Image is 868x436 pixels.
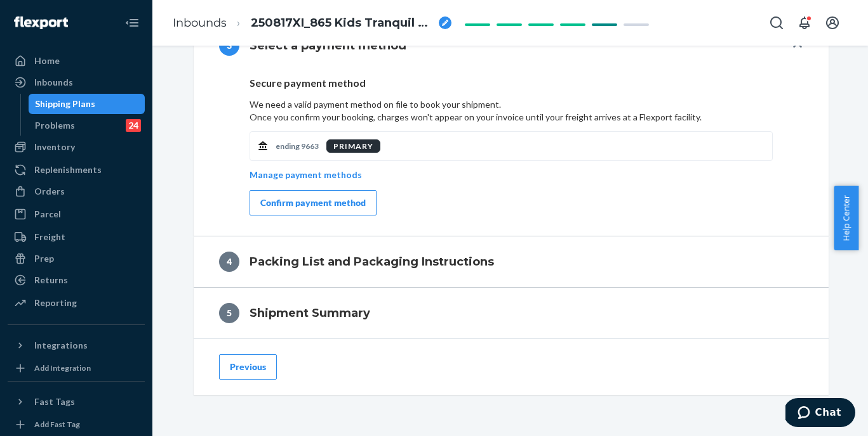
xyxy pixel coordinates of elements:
a: Freight [8,227,145,247]
div: Freight [34,231,65,243]
div: PRIMARY [326,139,380,153]
div: Replenishments [34,163,102,176]
div: Problems [35,119,75,132]
a: Inbounds [8,72,145,93]
div: Returns [34,274,68,286]
iframe: Opens a widget where you can chat to one of our agents [785,398,855,430]
p: We need a valid payment method on file to book your shipment. [250,98,773,124]
button: 4Packing List and Packaging Instructions [194,236,829,287]
div: Confirm payment method [260,196,366,209]
div: Orders [34,185,65,198]
a: Orders [8,181,145,202]
div: Shipping Plans [35,98,95,110]
a: Home [8,51,145,71]
a: Shipping Plans [29,94,145,114]
div: Home [34,54,60,67]
div: Prep [34,252,54,265]
a: Inventory [8,137,145,157]
a: Add Integration [8,361,145,376]
button: Help Center [834,186,858,250]
div: Inventory [34,141,75,153]
div: Add Integration [34,362,91,373]
a: Parcel [8,204,145,224]
button: Previous [219,354,277,380]
a: Replenishments [8,160,145,180]
div: 5 [219,303,239,323]
div: 4 [219,252,239,272]
div: Reporting [34,297,77,309]
p: Manage payment methods [250,169,362,181]
ol: breadcrumbs [163,4,462,42]
button: Integrations [8,335,145,356]
span: 250817XI_865 Kids Tranquil Hoodie - XL Cotton XL Charcoal XL Obsidian - by Standard Sea Forwarding [251,15,434,32]
p: Once you confirm your booking, charges won't appear on your invoice until your freight arrives at... [250,111,773,124]
a: Prep [8,248,145,269]
a: Add Fast Tag [8,417,145,432]
div: Inbounds [34,76,73,89]
p: Secure payment method [250,76,773,91]
button: Open notifications [792,10,817,35]
div: Parcel [34,208,61,221]
a: Reporting [8,293,145,313]
button: Confirm payment method [250,190,377,215]
button: Open Search Box [764,10,789,35]
button: Fast Tags [8,392,145,412]
button: Open account menu [820,10,845,35]
div: Fast Tags [34,395,75,408]
img: Flexport logo [14,16,68,29]
div: Integrations [34,339,88,352]
div: Add Fast Tag [34,419,80,430]
h4: Shipment Summary [250,305,370,321]
button: 5Shipment Summary [194,288,829,338]
div: 24 [126,119,141,132]
a: Returns [8,270,145,290]
a: Inbounds [173,16,227,30]
h4: Packing List and Packaging Instructions [250,253,494,270]
button: Close Navigation [119,10,145,35]
p: ending 9663 [276,141,319,151]
a: Problems24 [29,115,145,136]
